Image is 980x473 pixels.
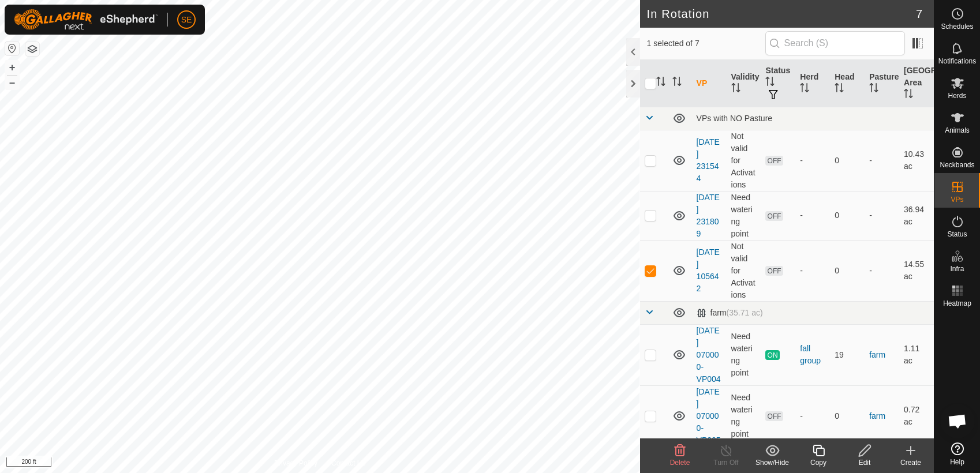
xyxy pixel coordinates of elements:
[727,191,761,240] td: Need watering point
[800,343,825,367] div: fall group
[841,457,888,468] div: Edit
[869,85,878,94] p-sorticon: Activate to sort
[765,31,905,55] input: Search (S)
[703,457,749,468] div: Turn Off
[5,61,19,74] button: +
[899,240,934,301] td: 14.55 ac
[697,247,720,293] a: [DATE] 105642
[5,76,19,89] button: –
[800,265,825,277] div: -
[899,130,934,191] td: 10.43 ac
[697,387,721,445] a: [DATE] 070000-VP005
[656,78,665,88] p-sorticon: Activate to sort
[951,196,963,203] span: VPs
[697,308,763,318] div: farm
[670,459,690,467] span: Delete
[765,266,783,276] span: OFF
[940,162,974,168] span: Neckbands
[869,411,885,421] a: farm
[800,155,825,167] div: -
[765,211,783,221] span: OFF
[274,458,317,468] a: Privacy Policy
[727,240,761,301] td: Not valid for Activations
[945,127,970,134] span: Animals
[865,240,899,301] td: -
[800,85,809,94] p-sorticon: Activate to sort
[948,92,966,99] span: Herds
[727,308,763,317] span: (35.71 ac)
[916,5,922,22] span: 7
[731,85,740,94] p-sorticon: Activate to sort
[800,209,825,222] div: -
[943,300,971,307] span: Heatmap
[697,137,720,183] a: [DATE] 231544
[865,191,899,240] td: -
[940,404,975,438] div: Open chat
[749,457,795,468] div: Show/Hide
[697,326,721,384] a: [DATE] 070000-VP004
[727,130,761,191] td: Not valid for Activations
[934,438,980,470] a: Help
[331,458,365,468] a: Contact Us
[727,324,761,385] td: Need watering point
[14,9,158,30] img: Gallagher Logo
[950,265,964,272] span: Infra
[899,324,934,385] td: 1.11 ac
[865,60,899,107] th: Pasture
[941,23,973,30] span: Schedules
[835,85,844,94] p-sorticon: Activate to sort
[765,350,779,360] span: ON
[899,385,934,446] td: 0.72 ac
[865,130,899,191] td: -
[697,193,720,238] a: [DATE] 231809
[869,350,885,359] a: farm
[697,114,929,123] div: VPs with NO Pasture
[692,60,727,107] th: VP
[830,130,865,191] td: 0
[5,42,19,55] button: Reset Map
[830,240,865,301] td: 0
[795,60,830,107] th: Herd
[795,457,841,468] div: Copy
[25,42,39,56] button: Map Layers
[888,457,934,468] div: Create
[830,385,865,446] td: 0
[647,7,916,21] h2: In Rotation
[181,14,192,26] span: SE
[947,231,967,238] span: Status
[899,191,934,240] td: 36.94 ac
[899,60,934,107] th: [GEOGRAPHIC_DATA] Area
[800,410,825,422] div: -
[950,459,964,466] span: Help
[727,385,761,446] td: Need watering point
[830,60,865,107] th: Head
[938,58,976,65] span: Notifications
[904,91,913,100] p-sorticon: Activate to sort
[765,78,775,88] p-sorticon: Activate to sort
[647,37,765,50] span: 1 selected of 7
[765,411,783,421] span: OFF
[727,60,761,107] th: Validity
[830,324,865,385] td: 19
[672,78,682,88] p-sorticon: Activate to sort
[830,191,865,240] td: 0
[761,60,795,107] th: Status
[765,156,783,166] span: OFF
